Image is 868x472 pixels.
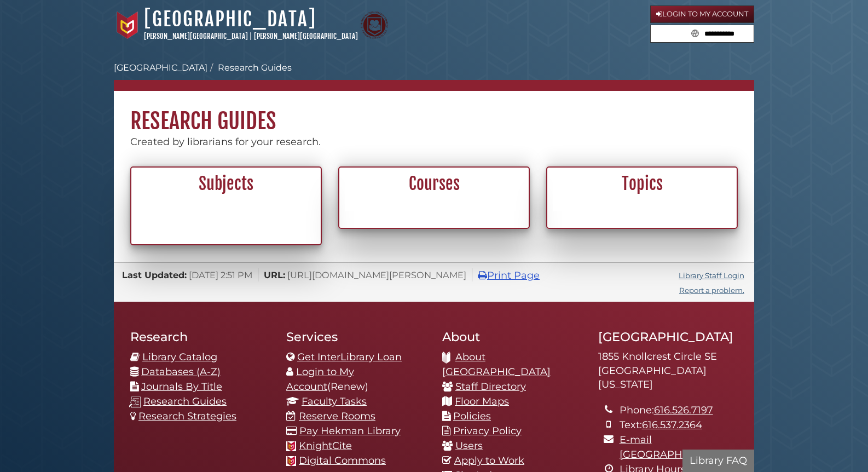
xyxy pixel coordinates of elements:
[297,351,402,363] a: Get InterLibrary Loan
[141,366,221,378] a: Databases (A-Z)
[130,329,270,344] h2: Research
[129,396,141,408] img: research-guides-icon-white_37x37.png
[478,269,540,281] a: Print Page
[130,136,321,148] span: Created by librarians for your research.
[142,351,217,363] a: Library Catalog
[302,395,367,407] a: Faculty Tasks
[114,61,754,91] nav: breadcrumb
[114,62,207,73] a: [GEOGRAPHIC_DATA]
[679,286,744,295] a: Report a problem.
[141,381,222,393] a: Journals By Title
[264,269,285,280] span: URL:
[455,381,526,393] a: Staff Directory
[650,5,754,23] a: Login to My Account
[143,395,227,407] a: Research Guides
[345,174,523,194] h2: Courses
[455,440,483,452] a: Users
[455,395,509,407] a: Floor Maps
[287,269,466,280] span: [URL][DOMAIN_NAME][PERSON_NAME]
[286,365,426,394] li: (Renew)
[650,25,754,43] form: Search library guides, policies, and FAQs.
[598,350,738,392] address: 1855 Knollcrest Circle SE [GEOGRAPHIC_DATA][US_STATE]
[598,329,738,344] h2: [GEOGRAPHIC_DATA]
[144,32,248,41] a: [PERSON_NAME][GEOGRAPHIC_DATA]
[114,11,141,39] img: Calvin University
[688,25,702,40] button: Search
[137,174,315,194] h2: Subjects
[286,366,354,393] a: Login to My Account
[454,454,524,467] a: Apply to Work
[682,450,754,472] button: Library FAQ
[453,425,522,437] a: Privacy Policy
[299,454,386,467] a: Digital Commons
[144,7,316,31] a: [GEOGRAPHIC_DATA]
[114,91,754,135] h1: Research Guides
[654,404,713,416] a: 616.526.7197
[442,351,551,378] a: About [GEOGRAPHIC_DATA]
[299,410,375,422] a: Reserve Rooms
[299,440,352,452] a: KnightCite
[138,410,236,422] a: Research Strategies
[453,410,491,422] a: Policies
[553,174,731,194] h2: Topics
[620,418,738,433] li: Text:
[286,441,296,451] img: Calvin favicon logo
[286,329,426,344] h2: Services
[478,270,487,280] i: Print Page
[218,62,292,73] a: Research Guides
[250,32,252,41] span: |
[254,32,358,41] a: [PERSON_NAME][GEOGRAPHIC_DATA]
[442,329,582,344] h2: About
[679,271,744,280] a: Library Staff Login
[122,269,187,280] span: Last Updated:
[299,425,401,437] a: Pay Hekman Library
[189,269,252,280] span: [DATE] 2:51 PM
[642,419,702,431] a: 616.537.2364
[620,403,738,418] li: Phone:
[286,456,296,466] img: Calvin favicon logo
[361,11,388,39] img: Calvin Theological Seminary
[620,434,728,461] a: E-mail [GEOGRAPHIC_DATA]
